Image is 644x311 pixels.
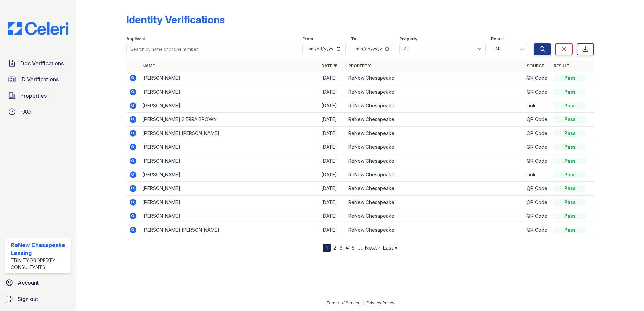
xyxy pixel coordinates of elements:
td: [PERSON_NAME] [140,71,319,85]
div: Pass [554,102,586,109]
td: [PERSON_NAME] [140,85,319,99]
a: ID Verifications [5,73,71,86]
td: QR Code [524,113,551,127]
div: Pass [554,227,586,233]
a: Date ▼ [321,63,337,68]
td: ReNew Chesapeake [346,182,524,196]
a: 5 [352,244,355,251]
td: ReNew Chesapeake [346,71,524,85]
div: Pass [554,158,586,164]
div: Pass [554,199,586,206]
div: | [363,300,364,305]
td: [DATE] [319,223,346,237]
span: Doc Verifications [20,59,64,67]
div: Identity Verifications [126,13,225,26]
label: Result [491,36,504,42]
span: … [357,244,362,252]
td: QR Code [524,223,551,237]
td: ReNew Chesapeake [346,223,524,237]
td: [PERSON_NAME] [140,182,319,196]
td: [DATE] [319,168,346,182]
div: Pass [554,185,586,192]
td: QR Code [524,196,551,209]
td: [DATE] [319,154,346,168]
a: Source [527,63,544,68]
td: QR Code [524,154,551,168]
img: CE_Logo_Blue-a8612792a0a2168367f1c8372b55b34899dd931a85d93a1a3d3e32e68fde9ad4.png [3,22,74,35]
td: ReNew Chesapeake [346,196,524,209]
span: Sign out [18,295,38,303]
td: QR Code [524,182,551,196]
a: Property [348,63,371,68]
a: Result [554,63,570,68]
td: [PERSON_NAME] [140,154,319,168]
div: Pass [554,144,586,150]
span: ID Verifications [20,75,59,83]
td: ReNew Chesapeake [346,113,524,127]
td: ReNew Chesapeake [346,154,524,168]
label: To [351,36,356,42]
td: [DATE] [319,85,346,99]
a: 3 [339,244,343,251]
a: 4 [345,244,349,251]
a: Next › [365,244,380,251]
div: Pass [554,89,586,95]
a: Properties [5,89,71,102]
td: [PERSON_NAME] [140,196,319,209]
div: ReNew Chesapeake Leasing [11,241,68,257]
td: [PERSON_NAME] [140,99,319,113]
div: Trinity Property Consultants [11,257,68,271]
td: [PERSON_NAME] [140,168,319,182]
td: ReNew Chesapeake [346,85,524,99]
td: QR Code [524,140,551,154]
input: Search by name or phone number [126,43,297,55]
a: 2 [333,244,336,251]
a: Terms of Service [326,300,361,305]
td: [DATE] [319,127,346,140]
td: [PERSON_NAME] [140,209,319,223]
a: Doc Verifications [5,57,71,70]
a: FAQ [5,105,71,118]
td: [DATE] [319,71,346,85]
a: Name [142,63,155,68]
td: QR Code [524,71,551,85]
a: Last » [383,244,397,251]
td: [DATE] [319,182,346,196]
td: [PERSON_NAME] SIERRA BROWN [140,113,319,127]
td: QR Code [524,209,551,223]
div: 1 [323,244,331,252]
div: Pass [554,130,586,137]
td: ReNew Chesapeake [346,140,524,154]
td: Link [524,168,551,182]
td: [DATE] [319,209,346,223]
a: Sign out [3,292,74,306]
td: QR Code [524,127,551,140]
label: Applicant [126,36,145,42]
div: Pass [554,171,586,178]
div: Pass [554,116,586,123]
td: Link [524,99,551,113]
td: [DATE] [319,99,346,113]
td: ReNew Chesapeake [346,168,524,182]
td: ReNew Chesapeake [346,127,524,140]
label: Property [399,36,417,42]
td: ReNew Chesapeake [346,99,524,113]
td: [DATE] [319,140,346,154]
td: [PERSON_NAME] [PERSON_NAME] [140,223,319,237]
span: FAQ [20,108,31,116]
span: Properties [20,92,47,100]
div: Pass [554,213,586,219]
td: [PERSON_NAME] [PERSON_NAME] [140,127,319,140]
a: Account [3,276,74,289]
a: Privacy Policy [367,300,394,305]
td: ReNew Chesapeake [346,209,524,223]
div: Pass [554,75,586,81]
td: QR Code [524,85,551,99]
label: From [302,36,313,42]
span: Account [18,279,39,287]
td: [DATE] [319,113,346,127]
td: [DATE] [319,196,346,209]
td: [PERSON_NAME] [140,140,319,154]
